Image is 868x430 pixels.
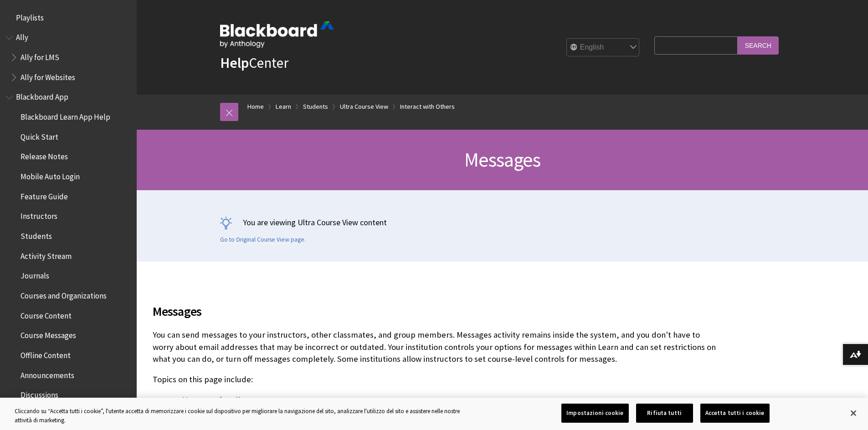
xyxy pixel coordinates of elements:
input: Search [738,36,779,54]
span: Ally for LMS [21,50,59,62]
a: HelpCenter [220,54,288,72]
span: Instructors [21,209,57,221]
a: Interact with Others [400,101,455,112]
span: Quick Start [21,129,58,142]
span: Ally for Websites [21,70,75,82]
span: Feature Guide [21,189,68,201]
p: You can send messages to your instructors, other classmates, and group members. Messages activity... [153,329,718,365]
span: Ally [16,30,28,42]
span: Mobile Auto Login [21,169,80,181]
nav: Book outline for Anthology Ally Help [5,30,131,85]
span: Playlists [16,10,44,22]
span: Messages [153,302,718,321]
span: Courses and Organizations [21,288,107,300]
span: Journals [21,268,49,281]
a: Ultra Course View [340,101,388,112]
button: Accetta tutti i cookie [700,404,770,423]
img: Blackboard by Anthology [220,21,334,48]
span: Students [21,228,52,241]
p: You are viewing Ultra Course View content [220,217,785,228]
strong: Help [220,54,249,72]
span: Discussions [21,387,58,400]
span: Blackboard Learn App Help [21,109,110,121]
span: Course Messages [21,328,76,340]
button: Rifiuta tutti [636,404,693,423]
a: Go to Original Course View page. [220,236,306,244]
a: Students [303,101,328,112]
nav: Book outline for Playlists [5,10,131,25]
a: Home [247,101,264,112]
select: Site Language Selector [567,39,640,57]
a: Learn [276,101,291,112]
span: Blackboard App [16,90,68,102]
div: Cliccando su “Accetta tutti i cookie”, l'utente accetta di memorizzare i cookie sul dispositivo p... [15,407,478,425]
span: Release Notes [21,149,68,162]
span: Activity Stream [21,248,72,261]
p: Topics on this page include: [153,374,718,385]
span: Messages [464,147,540,172]
button: Chiudi [843,403,863,423]
span: Announcements [21,368,74,380]
span: Offline Content [21,348,71,360]
button: Impostazioni cookie [561,404,628,423]
a: Messages for all courses [182,395,270,405]
span: Course Content [21,308,72,320]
